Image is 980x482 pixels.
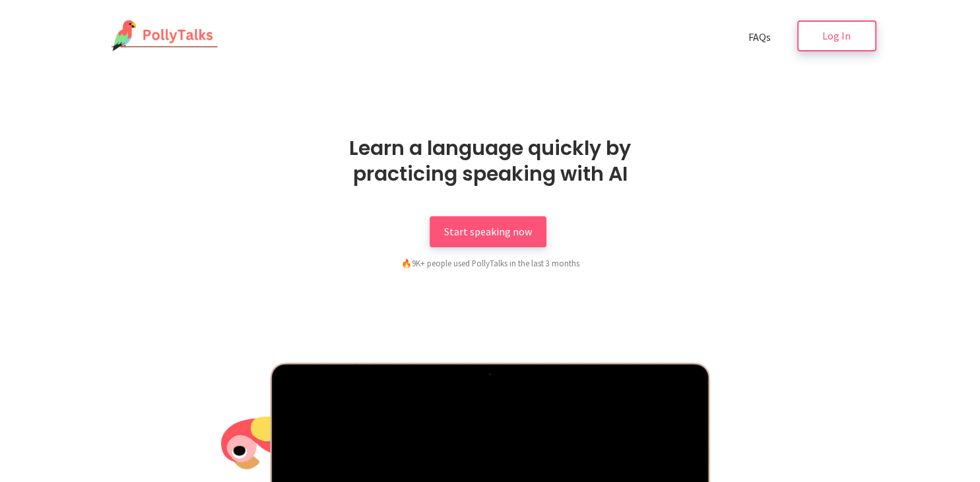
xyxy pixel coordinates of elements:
a: Start speaking now [430,216,546,247]
span: Log In [822,29,851,42]
span: Start speaking now [444,225,532,238]
img: PollyTalks Logo [104,20,219,53]
span: fire [401,258,412,268]
h1: Learn a language quickly by practicing speaking with AI [309,135,672,187]
div: 9K+ people used PollyTalks in the last 3 months [332,256,649,270]
a: FAQs [734,22,785,53]
a: Log In [797,20,876,51]
span: FAQs [748,30,771,44]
